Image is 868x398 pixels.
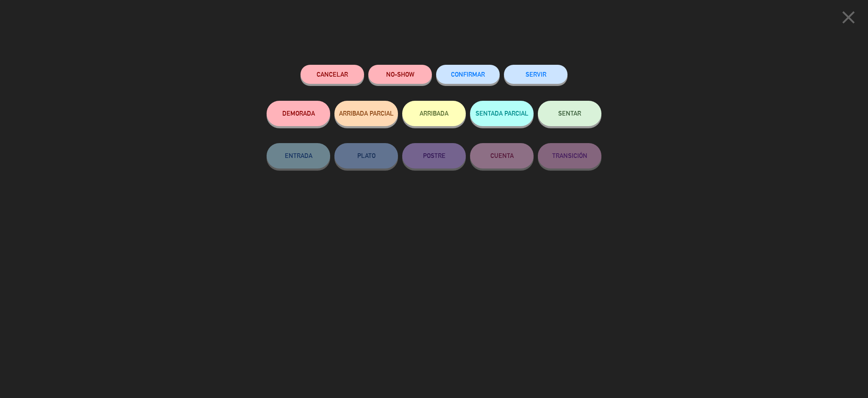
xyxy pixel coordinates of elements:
i: close [838,7,859,28]
button: Cancelar [300,65,364,84]
span: SENTAR [558,110,581,117]
button: close [835,6,862,31]
button: ARRIBADA [402,101,466,126]
button: NO-SHOW [368,65,432,84]
span: CONFIRMAR [451,71,485,78]
button: SENTADA PARCIAL [470,101,534,126]
button: SERVIR [504,65,568,84]
button: CUENTA [470,143,534,169]
button: ENTRADA [267,143,330,169]
button: PLATO [334,143,398,169]
span: ARRIBADA PARCIAL [339,110,394,117]
button: DEMORADA [267,101,330,126]
button: ARRIBADA PARCIAL [334,101,398,126]
button: TRANSICIÓN [538,143,601,169]
button: SENTAR [538,101,601,126]
button: CONFIRMAR [436,65,500,84]
button: POSTRE [402,143,466,169]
